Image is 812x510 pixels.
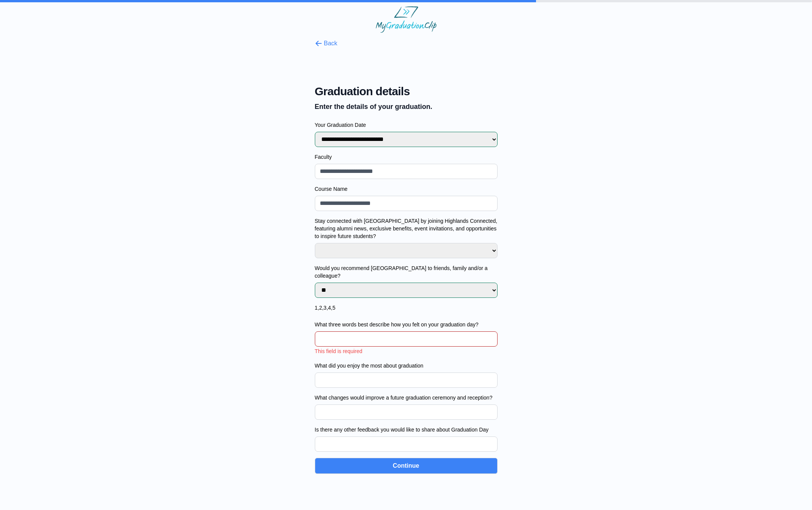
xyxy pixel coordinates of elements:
[376,6,437,33] img: MyGraduationClip
[315,264,498,280] label: Would you recommend [GEOGRAPHIC_DATA] to friends, family and/or a colleague?
[315,101,498,112] p: Enter the details of your graduation.
[315,362,498,369] label: What did you enjoy the most about graduation
[315,394,498,401] label: What changes would improve a future graduation ceremony and reception?
[315,185,498,193] label: Course Name
[315,348,362,354] span: This field is required
[315,426,498,433] label: Is there any other feedback you would like to share about Graduation Day
[315,39,338,48] button: Back
[315,458,498,474] button: Continue
[315,153,498,161] label: Faculty
[315,121,498,129] label: Your Graduation Date
[315,304,498,312] label: 1,2,3,4,5
[315,321,498,328] label: What three words best describe how you felt on your graduation day?
[315,217,498,240] label: Stay connected with [GEOGRAPHIC_DATA] by joining Highlands Connected, featuring alumni news, excl...
[315,85,498,98] span: Graduation details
